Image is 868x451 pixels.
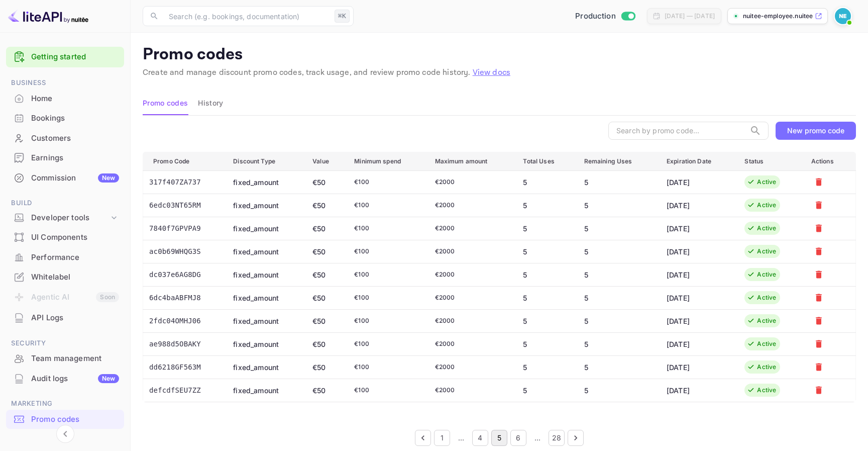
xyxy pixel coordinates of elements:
[576,194,659,217] td: 5
[811,290,826,305] button: Mark for deletion
[304,263,346,286] td: € 50
[225,240,304,263] td: fixed_amount
[6,410,124,429] div: Promo codes
[354,363,418,372] div: € 100
[98,374,119,383] div: New
[6,129,124,148] div: Customers
[659,240,736,263] td: [DATE]
[510,430,526,446] button: Go to page 6
[225,263,304,286] td: fixed_amount
[576,355,659,379] td: 5
[6,168,124,188] div: CommissionNew
[435,177,507,187] div: € 2000
[6,338,124,349] span: Security
[776,122,856,140] button: New promo code
[143,286,226,309] td: 6dc4baABFMJ8
[427,152,515,170] th: Maximum amount
[31,152,119,164] div: Earnings
[811,221,826,236] button: Mark for deletion
[354,270,418,279] div: € 100
[6,410,124,428] a: Promo codes
[304,332,346,355] td: € 50
[659,170,736,194] td: [DATE]
[335,10,350,23] div: ⌘K
[576,170,659,194] td: 5
[659,355,736,379] td: [DATE]
[757,177,776,187] div: Active
[143,240,226,263] td: ac0b69WHQG3S
[304,379,346,402] td: € 50
[354,247,418,256] div: € 100
[515,355,576,379] td: 5
[549,430,565,446] button: Go to page 28
[576,309,659,332] td: 5
[576,379,659,402] td: 5
[354,386,418,395] div: € 100
[757,386,776,395] div: Active
[6,349,124,369] div: Team management
[143,45,856,65] p: Promo codes
[225,379,304,402] td: fixed_amount
[6,109,124,127] a: Bookings
[576,240,659,263] td: 5
[787,126,844,135] div: New promo code
[515,379,576,402] td: 5
[143,170,226,194] td: 317f407ZA737
[435,363,507,372] div: € 2000
[143,430,856,446] nav: pagination navigation
[575,11,616,22] span: Production
[31,353,119,365] div: Team management
[576,152,659,170] th: Remaining Uses
[6,109,124,128] div: Bookings
[354,293,418,302] div: € 100
[31,212,109,224] div: Developer tools
[304,309,346,332] td: € 50
[304,152,346,170] th: Value
[98,173,119,183] div: New
[811,267,826,282] button: Mark for deletion
[31,252,119,263] div: Performance
[354,339,418,348] div: € 100
[143,263,226,286] td: dc037e6AG8DG
[143,379,226,402] td: defcdfSEU7ZZ
[304,286,346,309] td: € 50
[811,383,826,398] button: Mark for deletion
[6,398,124,409] span: Marketing
[31,51,119,63] a: Getting started
[225,152,304,170] th: Discount Type
[143,152,226,170] th: Promo Code
[529,432,546,443] div: …
[6,248,124,266] a: Performance
[31,133,119,144] div: Customers
[515,194,576,217] td: 5
[6,148,124,168] div: Earnings
[576,332,659,355] td: 5
[225,194,304,217] td: fixed_amount
[757,247,776,256] div: Active
[304,240,346,263] td: € 50
[811,244,826,259] button: Mark for deletion
[757,363,776,372] div: Active
[659,152,736,170] th: Expiration Date
[803,152,856,170] th: Actions
[6,369,124,388] a: Audit logsNew
[31,272,119,283] div: Whitelabel
[576,263,659,286] td: 5
[6,308,124,327] a: API Logs
[757,270,776,279] div: Active
[31,414,119,425] div: Promo codes
[354,316,418,325] div: € 100
[143,194,226,217] td: 6edc03NT65RM
[515,332,576,355] td: 5
[143,217,226,240] td: 7840f7GPVPA9
[435,316,507,325] div: € 2000
[473,67,510,78] a: View docs
[31,373,119,385] div: Audit logs
[472,430,488,446] button: Go to page 4
[576,286,659,309] td: 5
[6,89,124,108] a: Home
[435,339,507,348] div: € 2000
[811,174,826,190] button: Mark for deletion
[659,194,736,217] td: [DATE]
[304,355,346,379] td: € 50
